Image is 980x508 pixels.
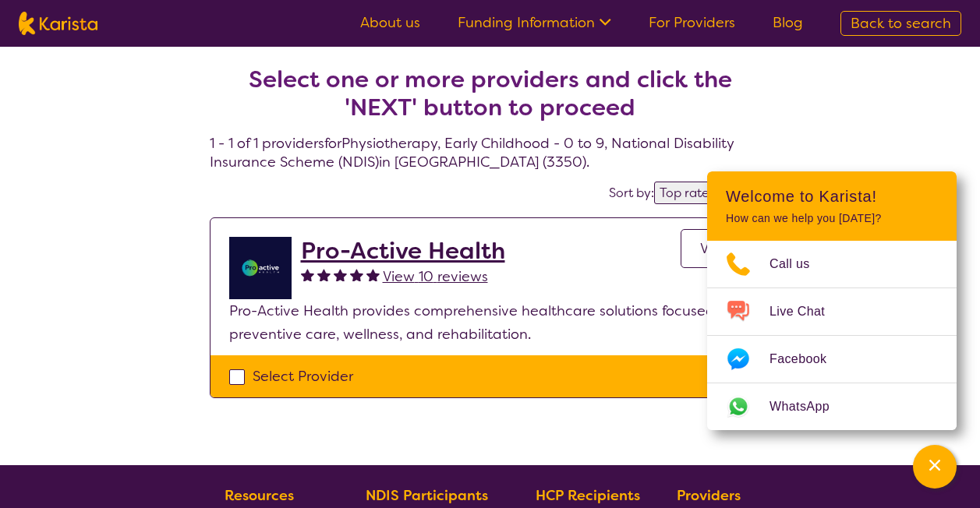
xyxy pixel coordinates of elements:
span: Call us [769,252,829,276]
a: About us [360,13,420,32]
span: View [700,239,732,258]
a: Back to search [840,11,961,36]
a: Web link opens in a new tab. [707,383,957,430]
a: Funding Information [458,13,611,32]
span: Live Chat [769,300,844,323]
b: Providers [677,486,741,505]
b: NDIS Participants [366,486,488,505]
p: How can we help you [DATE]? [726,212,938,225]
img: Karista logo [19,12,97,35]
span: Facebook [769,347,845,371]
a: View 10 reviews [383,265,488,288]
ul: Choose channel [707,241,957,430]
a: Pro-Active Health [301,237,505,265]
label: Sort by: [609,185,654,201]
img: fullstar [350,268,363,281]
h2: Welcome to Karista! [726,187,938,206]
a: Blog [773,13,803,32]
h4: 1 - 1 of 1 providers for Physiotherapy , Early Childhood - 0 to 9 , National Disability Insurance... [210,28,771,171]
span: WhatsApp [769,395,848,418]
b: HCP Recipients [536,486,640,505]
b: Resources [225,486,294,505]
img: fullstar [366,268,380,281]
div: Channel Menu [707,171,957,430]
span: View 10 reviews [383,267,488,286]
a: View [681,229,752,268]
img: fullstar [334,268,347,281]
button: Channel Menu [913,445,957,489]
img: jdgr5huzsaqxc1wfufya.png [229,237,292,299]
p: Pro-Active Health provides comprehensive healthcare solutions focused on preventive care, wellnes... [229,299,752,346]
img: fullstar [301,268,314,281]
span: Back to search [851,14,951,33]
img: fullstar [317,268,331,281]
a: For Providers [649,13,735,32]
h2: Select one or more providers and click the 'NEXT' button to proceed [228,65,752,122]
